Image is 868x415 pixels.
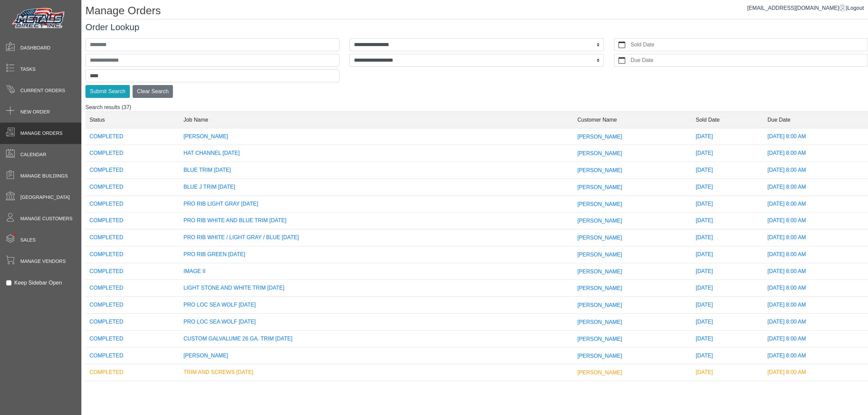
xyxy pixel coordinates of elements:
[179,364,573,381] td: TRIM AND SCREWS [DATE]
[14,279,62,287] label: Keep Sidebar Open
[577,218,622,224] span: [PERSON_NAME]
[577,252,622,257] span: [PERSON_NAME]
[763,263,868,280] td: [DATE] 8:00 AM
[577,353,622,358] span: [PERSON_NAME]
[85,381,179,398] td: COMPLETED
[179,145,573,162] td: HAT CHANNEL [DATE]
[20,258,66,265] span: Manage Vendors
[85,347,179,364] td: COMPLETED
[577,201,622,207] span: [PERSON_NAME]
[763,145,868,162] td: [DATE] 8:00 AM
[577,150,622,156] span: [PERSON_NAME]
[85,128,179,145] td: COMPLETED
[85,297,179,314] td: COMPLETED
[763,179,868,195] td: [DATE] 8:00 AM
[20,130,62,137] span: Manage Orders
[577,268,622,274] span: [PERSON_NAME]
[692,280,763,297] td: [DATE]
[577,302,622,308] span: [PERSON_NAME]
[85,330,179,347] td: COMPLETED
[692,128,763,145] td: [DATE]
[10,6,68,31] img: Metals Direct Inc Logo
[20,172,68,180] span: Manage Buildings
[20,108,50,116] span: New Order
[179,330,573,347] td: CUSTOM GALVALUME 26 GA. TRIM [DATE]
[614,54,629,66] button: calendar
[85,263,179,280] td: COMPLETED
[618,41,625,48] svg: calendar
[763,347,868,364] td: [DATE] 8:00 AM
[85,195,179,212] td: COMPLETED
[577,370,622,375] span: [PERSON_NAME]
[577,336,622,342] span: [PERSON_NAME]
[20,151,46,158] span: Calendar
[692,314,763,331] td: [DATE]
[85,4,868,19] h1: Manage Orders
[692,297,763,314] td: [DATE]
[747,4,864,12] div: |
[747,5,846,11] a: [EMAIL_ADDRESS][DOMAIN_NAME]
[692,381,763,398] td: [DATE]
[85,111,179,128] td: Status
[763,229,868,246] td: [DATE] 8:00 AM
[692,229,763,246] td: [DATE]
[179,381,573,398] td: [PERSON_NAME]
[179,162,573,179] td: BLUE TRIM [DATE]
[763,364,868,381] td: [DATE] 8:00 AM
[85,280,179,297] td: COMPLETED
[179,297,573,314] td: PRO LOC SEA WOLF [DATE]
[20,87,65,94] span: Current Orders
[692,347,763,364] td: [DATE]
[763,297,868,314] td: [DATE] 8:00 AM
[763,162,868,179] td: [DATE] 8:00 AM
[692,195,763,212] td: [DATE]
[573,111,692,128] td: Customer Name
[692,145,763,162] td: [DATE]
[179,263,573,280] td: IMAGE II
[85,145,179,162] td: COMPLETED
[85,103,868,382] div: Search results (37)
[85,314,179,331] td: COMPLETED
[763,128,868,145] td: [DATE] 8:00 AM
[577,235,622,241] span: [PERSON_NAME]
[179,347,573,364] td: [PERSON_NAME]
[847,5,864,11] span: Logout
[763,111,868,128] td: Due Date
[179,212,573,229] td: PRO RIB WHITE AND BLUE TRIM [DATE]
[577,319,622,325] span: [PERSON_NAME]
[577,133,622,139] span: [PERSON_NAME]
[179,314,573,331] td: PRO LOC SEA WOLF [DATE]
[629,39,868,51] label: Sold Date
[763,246,868,263] td: [DATE] 8:00 AM
[692,162,763,179] td: [DATE]
[692,212,763,229] td: [DATE]
[179,246,573,263] td: PRO RIB GREEN [DATE]
[85,162,179,179] td: COMPLETED
[577,167,622,173] span: [PERSON_NAME]
[692,330,763,347] td: [DATE]
[85,229,179,246] td: COMPLETED
[629,54,868,66] label: Due Date
[20,215,73,222] span: Manage Customers
[20,66,36,73] span: Tasks
[179,195,573,212] td: PRO RIB LIGHT GRAY [DATE]
[577,184,622,190] span: [PERSON_NAME]
[763,314,868,331] td: [DATE] 8:00 AM
[85,364,179,381] td: COMPLETED
[179,128,573,145] td: [PERSON_NAME]
[763,212,868,229] td: [DATE] 8:00 AM
[179,179,573,195] td: BLUE J TRIM [DATE]
[692,111,763,128] td: Sold Date
[133,85,173,98] button: Clear Search
[763,330,868,347] td: [DATE] 8:00 AM
[179,111,573,128] td: Job Name
[763,195,868,212] td: [DATE] 8:00 AM
[614,39,629,51] button: calendar
[692,263,763,280] td: [DATE]
[763,381,868,398] td: [DATE] 8:00 AM
[85,22,868,33] h3: Order Lookup
[179,229,573,246] td: PRO RIB WHITE / LIGHT GRAY / BLUE [DATE]
[20,194,70,201] span: [GEOGRAPHIC_DATA]
[85,212,179,229] td: COMPLETED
